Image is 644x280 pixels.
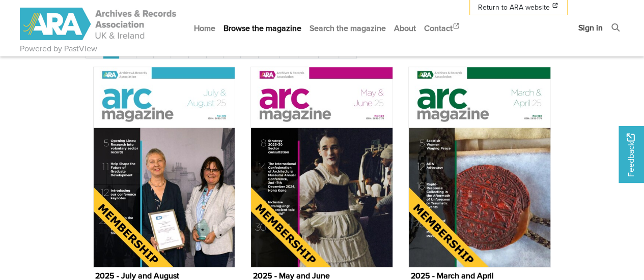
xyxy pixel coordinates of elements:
a: Powered by PastView [20,43,97,55]
a: ARA - ARC Magazine | Powered by PastView logo [20,2,178,46]
a: Search the magazine [305,15,390,42]
img: 2025 - May and June [250,67,393,267]
a: Browse the magazine [219,15,305,42]
img: 2025 - July and August [93,67,236,267]
img: ARA - ARC Magazine | Powered by PastView [20,8,178,40]
span: Feedback [625,133,637,176]
span: Return to ARA website [478,2,550,13]
img: 2025 - March and April [408,67,551,267]
a: Contact [420,15,465,42]
a: Home [190,15,219,42]
a: Would you like to provide feedback? [619,126,644,183]
a: Sign in [574,14,607,41]
a: About [390,15,420,42]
